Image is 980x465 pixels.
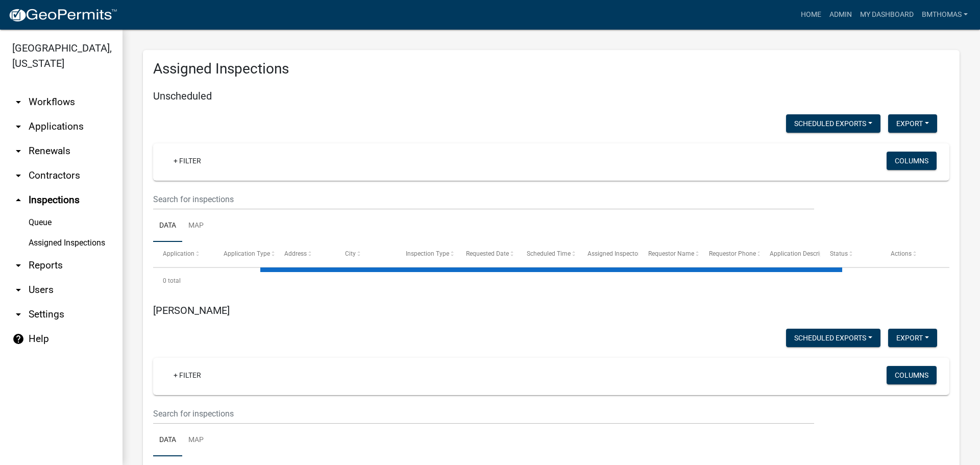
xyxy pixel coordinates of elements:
datatable-header-cell: Application [153,242,214,266]
button: Columns [887,366,937,384]
a: Admin [825,5,856,25]
input: Search for inspections [153,403,814,424]
a: Data [153,210,182,242]
datatable-header-cell: Application Type [214,242,275,266]
a: + Filter [165,366,209,384]
span: Actions [891,250,912,257]
a: bmthomas [918,5,972,25]
span: Status [830,250,848,257]
datatable-header-cell: Status [820,242,881,266]
datatable-header-cell: Address [275,242,335,266]
a: Map [182,424,210,457]
span: Requestor Name [648,250,694,257]
datatable-header-cell: Requestor Name [639,242,699,266]
span: Scheduled Time [527,250,571,257]
i: arrow_drop_down [12,120,24,133]
button: Scheduled Exports [786,114,880,133]
a: + Filter [165,152,209,170]
a: Map [182,210,210,242]
span: Application Type [224,250,270,257]
i: arrow_drop_down [12,145,24,157]
i: arrow_drop_down [12,259,24,272]
span: Assigned Inspector [587,250,640,257]
span: Requestor Phone [709,250,756,257]
i: arrow_drop_down [12,169,24,182]
span: Application [163,250,194,257]
h3: Assigned Inspections [153,60,949,78]
span: Requested Date [466,250,509,257]
datatable-header-cell: Scheduled Time [517,242,578,266]
datatable-header-cell: Actions [881,242,942,266]
datatable-header-cell: Requestor Phone [699,242,760,266]
datatable-header-cell: City [335,242,396,266]
a: My Dashboard [856,5,918,25]
div: 0 total [153,268,949,293]
a: Data [153,424,182,457]
button: Export [888,329,937,347]
span: Application Description [770,250,834,257]
datatable-header-cell: Assigned Inspector [578,242,639,266]
input: Search for inspections [153,189,814,210]
span: Inspection Type [406,250,449,257]
i: arrow_drop_up [12,194,24,206]
datatable-header-cell: Application Description [759,242,820,266]
button: Columns [887,152,937,170]
i: help [12,333,24,345]
i: arrow_drop_down [12,284,24,296]
span: City [345,250,356,257]
i: arrow_drop_down [12,96,24,108]
span: Address [284,250,307,257]
datatable-header-cell: Inspection Type [396,242,456,266]
datatable-header-cell: Requested Date [456,242,517,266]
button: Export [888,114,937,133]
i: arrow_drop_down [12,308,24,321]
button: Scheduled Exports [786,329,880,347]
a: Home [797,5,825,25]
h5: [PERSON_NAME] [153,304,949,316]
h5: Unscheduled [153,90,949,102]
